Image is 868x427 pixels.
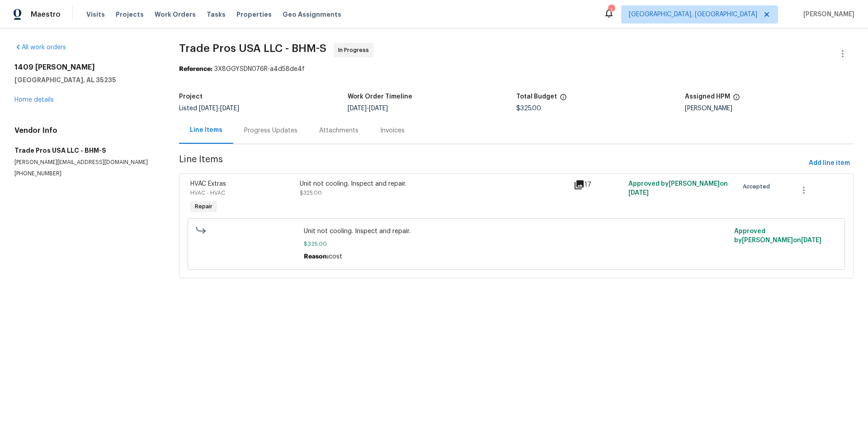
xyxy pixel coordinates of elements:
[304,239,729,249] span: $325.00
[14,159,157,166] p: [PERSON_NAME][EMAIL_ADDRESS][DOMAIN_NAME]
[191,202,216,211] span: Repair
[199,105,218,112] span: [DATE]
[300,179,568,188] div: Unit not cooling. Inspect and repair.
[190,126,222,135] div: Line Items
[179,66,212,72] b: Reference:
[734,228,821,244] span: Approved by [PERSON_NAME] on
[809,158,850,169] span: Add line item
[685,94,730,100] h5: Assigned HPM
[14,126,157,135] h4: Vendor Info
[574,179,623,190] div: 17
[608,5,614,14] div: 1
[179,155,805,172] span: Line Items
[338,46,373,55] span: In Progress
[179,105,239,112] span: Listed
[190,181,226,187] span: HVAC Extras
[560,94,567,105] span: The total cost of line items that have been proposed by Opendoor. This sum includes line items th...
[179,65,854,74] div: 3X8GGYSDN076R-a4d58de4f
[244,126,297,135] div: Progress Updates
[628,190,649,196] span: [DATE]
[179,94,203,100] h5: Project
[733,94,740,105] span: The hpm assigned to this work order.
[283,10,341,19] span: Geo Assignments
[380,126,405,135] div: Invoices
[14,75,157,84] h5: [GEOGRAPHIC_DATA], AL 35235
[629,10,757,19] span: [GEOGRAPHIC_DATA], [GEOGRAPHIC_DATA]
[300,190,322,196] span: $325.00
[14,97,54,103] a: Home details
[805,155,854,172] button: Add line item
[304,253,329,260] span: Reason:
[329,253,342,260] span: cost
[628,181,728,196] span: Approved by [PERSON_NAME] on
[516,94,557,100] h5: Total Budget
[14,170,157,178] p: [PHONE_NUMBER]
[155,10,196,19] span: Work Orders
[369,105,388,112] span: [DATE]
[801,237,821,244] span: [DATE]
[348,105,367,112] span: [DATE]
[199,105,239,112] span: -
[14,44,66,51] a: All work orders
[685,105,854,112] div: [PERSON_NAME]
[116,10,144,19] span: Projects
[207,11,226,18] span: Tasks
[86,10,105,19] span: Visits
[14,146,157,155] h5: Trade Pros USA LLC - BHM-S
[14,63,157,72] h2: 1409 [PERSON_NAME]
[304,227,729,236] span: Unit not cooling. Inspect and repair.
[220,105,239,112] span: [DATE]
[31,10,61,19] span: Maestro
[348,94,412,100] h5: Work Order Timeline
[516,105,541,112] span: $325.00
[179,43,326,54] span: Trade Pros USA LLC - BHM-S
[348,105,388,112] span: -
[236,10,272,19] span: Properties
[319,126,359,135] div: Attachments
[190,190,225,196] span: HVAC - HVAC
[800,10,854,19] span: [PERSON_NAME]
[743,182,774,191] span: Accepted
